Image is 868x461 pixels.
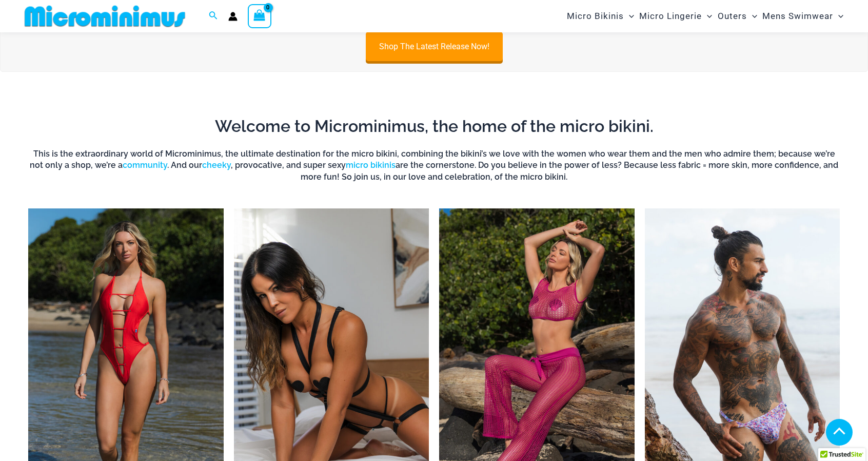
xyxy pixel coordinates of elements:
[564,3,637,29] a: Micro BikinisMenu ToggleMenu Toggle
[202,160,231,170] a: cheeky
[248,4,271,28] a: View Shopping Cart, empty
[21,5,189,28] img: MM SHOP LOGO FLAT
[28,116,840,137] h2: Welcome to Microminimus, the home of the micro bikini.
[762,3,833,29] span: Mens Swimwear
[833,3,843,29] span: Menu Toggle
[639,3,702,29] span: Micro Lingerie
[563,2,847,31] nav: Site Navigation
[123,160,167,170] a: community
[346,160,396,170] a: micro bikinis
[760,3,846,29] a: Mens SwimwearMenu ToggleMenu Toggle
[718,3,747,29] span: Outers
[366,32,503,61] a: Shop The Latest Release Now!
[209,10,218,23] a: Search icon link
[702,3,712,29] span: Menu Toggle
[624,3,634,29] span: Menu Toggle
[28,148,840,183] h6: This is the extraordinary world of Microminimus, the ultimate destination for the micro bikini, c...
[228,12,238,21] a: Account icon link
[567,3,624,29] span: Micro Bikinis
[637,3,715,29] a: Micro LingerieMenu ToggleMenu Toggle
[715,3,760,29] a: OutersMenu ToggleMenu Toggle
[747,3,757,29] span: Menu Toggle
